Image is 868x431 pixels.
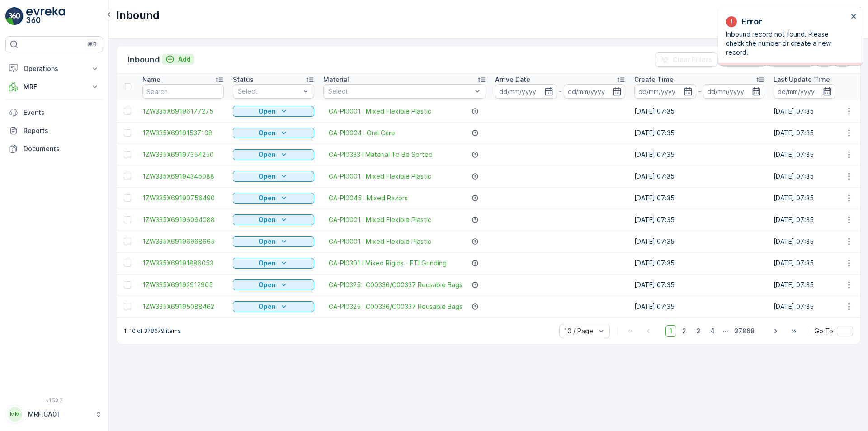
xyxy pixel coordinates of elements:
a: 1ZW335X69196094088 [142,215,224,224]
p: ⌘B [88,41,97,48]
button: close [851,13,857,21]
p: Open [259,128,276,137]
p: Material [323,75,349,84]
div: Toggle Row Selected [124,216,131,223]
a: Documents [5,140,103,158]
a: CA-PI0301 I Mixed Rigids - FTI Grinding [329,259,447,268]
div: Toggle Row Selected [124,238,131,245]
span: 3 [692,325,704,337]
p: Open [259,237,276,246]
a: 1ZW335X69196177275 [142,107,224,116]
a: CA-PI0045 I Mixed Razors [329,194,408,203]
a: CA-PI0333 I Material To Be Sorted [329,150,433,159]
div: Toggle Row Selected [124,108,131,115]
span: 4 [706,325,719,337]
input: dd/mm/yyyy [495,84,557,99]
p: Reports [24,126,99,135]
p: Create Time [634,75,674,84]
p: Open [259,280,276,289]
p: Select [328,87,472,96]
td: [DATE] 07:35 [630,144,769,166]
p: Open [259,107,276,116]
span: CA-PI0325 I C00336/C00337 Reusable Bags [329,280,462,289]
a: CA-PI0001 I Mixed Flexible Plastic [329,215,431,224]
p: Open [259,172,276,181]
button: Open [233,214,314,225]
a: Reports [5,122,103,140]
a: CA-PI0001 I Mixed Flexible Plastic [329,107,431,116]
p: 1-10 of 378679 items [124,327,181,335]
a: CA-PI0001 I Mixed Flexible Plastic [329,237,431,246]
p: Status [233,75,254,84]
div: Toggle Row Selected [124,173,131,180]
span: Go To [814,327,833,336]
p: ... [723,325,728,337]
td: [DATE] 07:35 [630,296,769,317]
span: 37868 [730,325,759,337]
a: CA-PI0004 I Oral Care [329,128,395,137]
a: 1ZW335X69197354250 [142,150,224,159]
button: Add [162,54,194,65]
button: Open [233,301,314,312]
button: Open [233,106,314,117]
button: Open [233,279,314,290]
td: [DATE] 07:35 [630,274,769,296]
p: Events [24,108,99,117]
span: 1ZW335X69190756490 [142,194,224,203]
span: 1ZW335X69195088462 [142,302,224,311]
p: Open [259,194,276,203]
div: Toggle Row Selected [124,194,131,202]
div: Toggle Row Selected [124,281,131,289]
td: [DATE] 07:35 [630,209,769,231]
a: CA-PI0001 I Mixed Flexible Plastic [329,172,431,181]
td: [DATE] 07:35 [630,122,769,144]
a: 1ZW335X69194345088 [142,172,224,181]
button: Open [233,149,314,160]
button: Open [233,236,314,247]
input: dd/mm/yyyy [774,84,835,99]
p: MRF.CA01 [28,410,90,419]
p: Last Update Time [774,75,830,84]
p: Inbound [127,53,160,66]
p: Operations [24,64,85,73]
a: 1ZW335X69191886053 [142,259,224,268]
a: Events [5,104,103,122]
button: Open [233,128,314,138]
div: Toggle Row Selected [124,129,131,137]
p: MRF [24,82,85,91]
input: Search [142,84,224,99]
span: 1ZW335X69192912905 [142,280,224,289]
button: Clear Filters [655,52,717,67]
p: Clear Filters [673,55,712,64]
div: Toggle Row Selected [124,260,131,267]
p: - [559,86,562,97]
a: CA-PI0325 I C00336/C00337 Reusable Bags [329,302,462,311]
p: Open [259,302,276,311]
span: 1 [665,325,676,337]
button: Operations [5,60,103,78]
p: Add [178,55,191,64]
img: logo [5,7,24,25]
td: [DATE] 07:35 [630,187,769,209]
input: dd/mm/yyyy [703,84,765,99]
div: Toggle Row Selected [124,151,131,158]
p: Arrive Date [495,75,530,84]
p: Select [238,87,300,96]
a: 1ZW335X69191537108 [142,128,224,137]
button: MRF [5,78,103,96]
td: [DATE] 07:35 [630,231,769,252]
div: Toggle Row Selected [124,303,131,310]
a: 1ZW335X69196998665 [142,237,224,246]
p: Inbound [116,8,160,23]
td: [DATE] 07:35 [630,166,769,187]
